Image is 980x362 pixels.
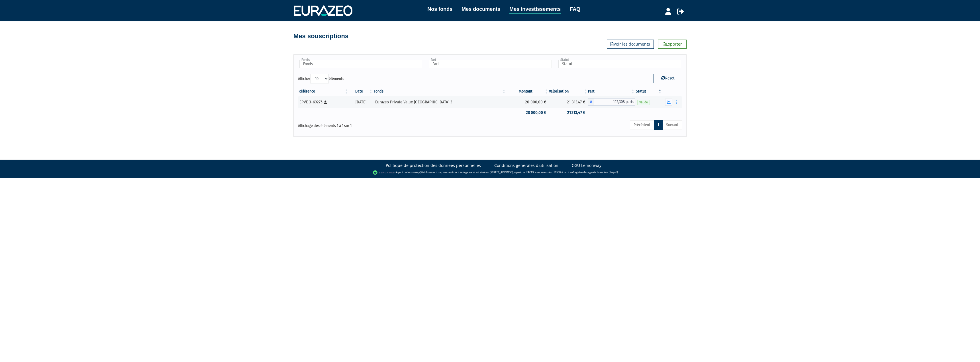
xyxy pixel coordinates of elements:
td: 21 313,47 € [549,96,588,108]
a: Voir les documents [607,40,654,49]
th: Part: activer pour trier la colonne par ordre croissant [588,87,635,96]
a: Registre des agents financiers (Regafi) [573,170,618,174]
span: 142,308 parts [594,98,635,106]
a: Mes documents [462,5,500,13]
a: Exporter [658,40,687,49]
a: Suivant [662,120,682,130]
span: A [588,98,594,106]
a: Conditions générales d'utilisation [494,163,558,168]
a: Mes investissements [509,5,561,14]
div: - Agent de (établissement de paiement dont le siège social est situé au [STREET_ADDRESS], agréé p... [6,170,974,175]
a: Précédent [630,120,654,130]
a: Politique de protection des données personnelles [386,163,481,168]
a: 1 [654,120,663,130]
th: Montant: activer pour trier la colonne par ordre croissant [506,87,549,96]
a: FAQ [570,5,580,13]
img: 1732889491-logotype_eurazeo_blanc_rvb.png [294,5,352,16]
button: Reset [654,74,682,83]
th: Statut : activer pour trier la colonne par ordre d&eacute;croissant [635,87,662,96]
label: Afficher éléments [298,74,344,83]
img: logo-lemonway.png [373,170,395,175]
th: Référence : activer pour trier la colonne par ordre croissant [298,87,349,96]
th: Date: activer pour trier la colonne par ordre croissant [349,87,373,96]
a: Nos fonds [427,5,452,13]
th: Valorisation: activer pour trier la colonne par ordre croissant [549,87,588,96]
div: EPVE 3-69275 [299,99,347,105]
td: 21 313,47 € [549,108,588,118]
a: Lemonway [407,170,420,174]
div: [DATE] [351,99,371,105]
td: 20 000,00 € [506,108,549,118]
select: Afficheréléments [310,74,329,83]
h4: Mes souscriptions [293,33,348,40]
td: 20 000,00 € [506,96,549,108]
span: Valide [637,100,650,105]
div: Eurazeo Private Value [GEOGRAPHIC_DATA] 3 [375,99,504,105]
a: CGU Lemonway [572,163,601,168]
div: A - Eurazeo Private Value Europe 3 [588,98,635,106]
div: Affichage des éléments 1 à 1 sur 1 [298,120,453,129]
th: Fonds: activer pour trier la colonne par ordre croissant [373,87,506,96]
i: [Français] Personne physique [324,101,327,104]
